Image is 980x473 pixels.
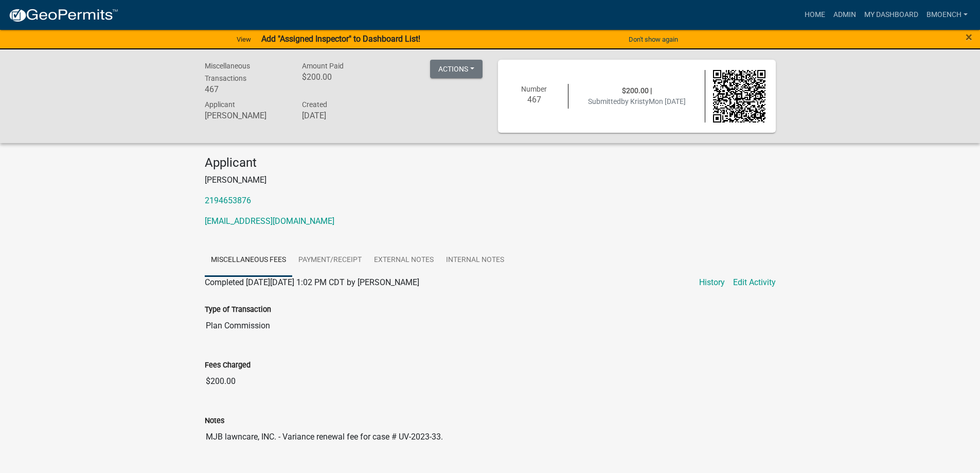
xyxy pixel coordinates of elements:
span: Completed [DATE][DATE] 1:02 PM CDT by [PERSON_NAME] [205,277,419,287]
a: Miscellaneous Fees [205,244,292,277]
a: Home [800,5,829,25]
a: bmoench [922,5,972,25]
span: Number [521,85,547,93]
a: History [699,276,725,289]
a: My Dashboard [860,5,922,25]
span: Applicant [205,100,235,109]
span: Miscellaneous Transactions [205,62,250,82]
h4: Applicant [205,155,776,170]
a: View [233,31,255,48]
p: [PERSON_NAME] [205,174,776,186]
label: Type of Transaction [205,306,271,313]
button: Actions [430,60,483,78]
button: Close [966,31,972,43]
h6: $200.00 [302,72,384,82]
h6: 467 [205,84,287,94]
span: by KristyM [621,97,655,106]
strong: Add "Assigned Inspector" to Dashboard List! [261,34,420,44]
span: × [966,30,972,44]
span: Created [302,100,327,109]
span: Amount Paid [302,62,344,70]
a: [EMAIL_ADDRESS][DOMAIN_NAME] [205,216,334,226]
h6: [PERSON_NAME] [205,111,287,120]
h6: 467 [508,95,561,104]
button: Don't show again [625,31,682,48]
span: Submitted on [DATE] [588,97,686,106]
a: Edit Activity [733,276,776,289]
span: $200.00 | [622,86,652,95]
a: 2194653876 [205,196,251,205]
a: Payment/Receipt [292,244,368,277]
a: External Notes [368,244,440,277]
img: QR code [713,70,765,122]
label: Fees Charged [205,362,251,369]
label: Notes [205,417,224,425]
a: Admin [829,5,860,25]
a: Internal Notes [440,244,510,277]
h6: [DATE] [302,111,384,120]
